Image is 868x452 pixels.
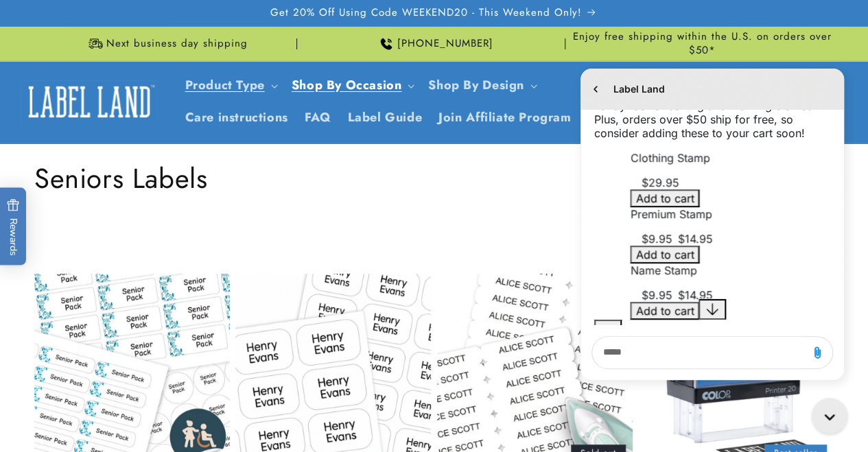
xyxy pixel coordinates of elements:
[571,27,834,60] div: Announcement
[348,110,423,126] span: Label Guide
[34,160,834,196] h1: Seniors Labels
[305,110,331,126] span: FAQ
[21,80,158,123] img: Label Land
[283,69,421,102] summary: Shop By Occasion
[34,27,297,60] div: Announcement
[571,30,834,57] span: Enjoy free shipping within the U.S. on orders over $50*
[570,62,854,390] iframe: Gorgias live chat window
[185,110,288,126] span: Care instructions
[805,393,854,438] iframe: Gorgias live chat messenger
[428,76,524,94] a: Shop By Design
[177,102,296,134] a: Care instructions
[397,37,493,51] span: [PHONE_NUMBER]
[420,69,542,102] summary: Shop By Design
[430,102,579,134] a: Join Affiliate Program
[177,69,283,102] summary: Product Type
[438,110,571,126] span: Join Affiliate Program
[11,342,174,383] iframe: Sign Up via Text for Offers
[16,75,163,128] a: Label Land
[296,102,340,134] a: FAQ
[303,27,565,60] div: Announcement
[292,78,402,93] span: Shop By Occasion
[340,102,431,134] a: Label Guide
[106,37,248,51] span: Next business day shipping
[185,76,265,94] a: Product Type
[7,198,20,255] span: Rewards
[270,6,582,20] span: Get 20% Off Using Code WEEKEND20 - This Weekend Only!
